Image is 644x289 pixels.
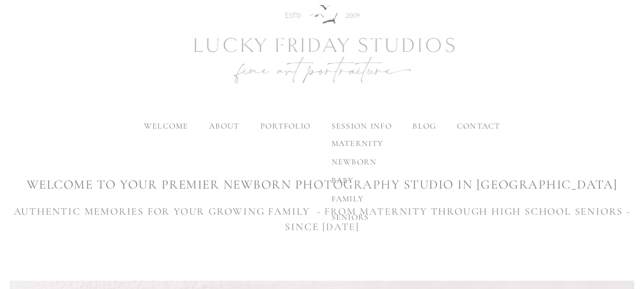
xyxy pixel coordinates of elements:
[323,190,391,208] a: family
[323,208,391,226] a: seniors
[323,171,391,190] a: baby
[331,175,354,185] span: baby
[10,204,634,235] h3: AUTHENTIC MEMORIES FOR YOUR GROWING FAMILY - FROM MATERNITY THROUGH HIGH SCHOOL SENIORS - SINCE [...
[323,134,391,153] a: maternity
[331,157,377,167] span: newborn
[456,121,500,131] a: contact
[144,121,189,131] a: welcome
[10,176,634,194] h1: WELCOME TO YOUR premier newborn photography studio IN [GEOGRAPHIC_DATA]
[331,212,369,222] span: seniors
[323,153,391,171] a: newborn
[331,194,364,204] span: family
[260,121,311,131] label: portfolio
[412,121,436,131] a: blog
[331,121,391,131] label: session info
[209,121,239,131] label: about
[331,138,383,149] span: maternity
